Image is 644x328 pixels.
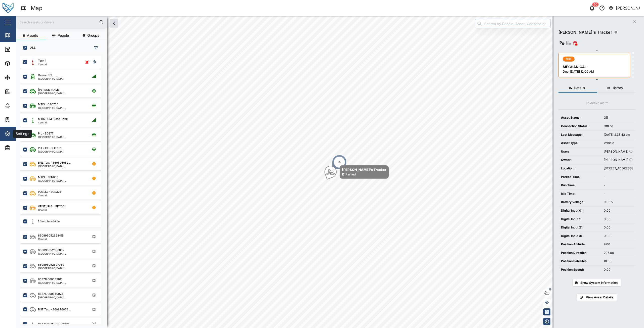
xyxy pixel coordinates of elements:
[27,46,36,50] label: ALL
[38,204,65,209] div: VENTURI 2 - BFC001
[38,190,61,194] div: PUBLIC - BGS376
[38,165,86,167] div: [GEOGRAPHIC_DATA], [GEOGRAPHIC_DATA]
[38,263,64,267] div: 860896052697059
[604,124,633,129] div: Offline
[604,208,633,213] div: 0.00
[563,64,627,70] div: MECHANICAL
[38,209,65,211] div: Central
[38,252,86,255] div: [GEOGRAPHIC_DATA], [GEOGRAPHIC_DATA]
[561,115,599,120] div: Asset Status:
[38,63,47,66] div: Central
[604,166,633,171] div: [STREET_ADDRESS]
[604,234,633,239] div: 0.00
[572,279,621,287] button: Show System Information
[87,34,99,37] span: Groups
[609,5,640,12] button: [PERSON_NAME]
[586,294,613,301] span: View Asset Details
[38,117,68,121] div: MTIS POM Diesel Tank
[13,46,36,52] div: Dashboard
[38,77,64,80] div: [GEOGRAPHIC_DATA]
[38,179,86,182] div: [GEOGRAPHIC_DATA], [GEOGRAPHIC_DATA]
[38,282,86,284] div: [GEOGRAPHIC_DATA], [GEOGRAPHIC_DATA]
[13,89,30,94] div: Reports
[338,159,341,165] div: 4
[561,225,599,230] div: Digital Input 2:
[561,183,599,188] div: Run Time:
[561,267,599,272] div: Position Speed:
[612,86,623,90] span: History
[38,296,86,299] div: [GEOGRAPHIC_DATA], [GEOGRAPHIC_DATA]
[38,131,54,136] div: PIL - BDS771
[561,234,599,239] div: Digital Input 3:
[561,175,599,179] div: Parked Time:
[561,217,599,222] div: Digital Input 1:
[38,277,63,282] div: 863719060539815
[38,194,61,197] div: Central
[38,146,61,150] div: PUBLIC - BFC 001
[38,102,58,107] div: MTIS - CBC750
[38,238,64,240] div: Central
[332,155,347,170] div: Map marker
[38,233,64,238] div: 860896052628419
[13,131,31,136] div: Settings
[604,158,633,162] div: [PERSON_NAME]
[561,200,599,205] div: Battery Voltage:
[604,200,633,205] div: 0.00 V
[561,149,599,154] div: User:
[326,173,335,175] div: SW 205°
[604,175,633,179] div: -
[13,103,29,108] div: Alarms
[574,86,585,90] span: Details
[38,121,68,124] div: Central
[561,158,599,162] div: Owner:
[38,219,60,223] div: 1 Sample vehicle
[592,3,599,7] div: 50
[38,307,71,312] div: BNE Test - 860896052...
[38,267,86,269] div: [GEOGRAPHIC_DATA], [GEOGRAPHIC_DATA]
[580,279,618,286] span: Show System Information
[561,132,599,137] div: Last Message:
[604,217,633,222] div: 0.00
[577,294,617,301] a: View Asset Details
[616,5,640,11] div: [PERSON_NAME]
[38,150,64,153] div: [GEOGRAPHIC_DATA]
[604,251,633,255] div: 205.00
[38,248,64,252] div: 860896052696887
[566,57,572,61] span: DUE
[563,69,627,74] div: Due: [DATE] 12:00 AM
[38,292,63,296] div: 863719060540078
[604,225,633,230] div: 0.00
[604,141,633,146] div: Vehicle
[561,124,599,129] div: Connection Status:
[604,192,633,196] div: -
[561,141,599,146] div: Asset Type:
[604,267,633,272] div: 0.00
[3,3,14,14] img: Main Logo
[38,92,86,95] div: [GEOGRAPHIC_DATA], [GEOGRAPHIC_DATA]
[38,88,61,92] div: [PERSON_NAME]
[342,167,386,172] div: [PERSON_NAME]'s Tracker
[604,115,633,120] div: Off
[604,149,633,154] div: [PERSON_NAME]
[38,136,86,138] div: [GEOGRAPHIC_DATA], [GEOGRAPHIC_DATA]
[38,175,58,179] div: MTIS - BFN856
[19,18,104,26] input: Search assets or drivers
[561,208,599,213] div: Digital Input 0:
[604,132,633,137] div: [DATE] 2:38:43 pm
[604,242,633,247] div: 9.00
[561,192,599,196] div: Idle Time:
[38,322,71,326] div: Codeswitch BNE Power...
[13,32,24,38] div: Map
[13,145,28,151] div: Admin
[38,73,52,77] div: Demo UPS
[20,54,106,324] div: grid
[585,101,609,106] div: No Active Alarm
[27,34,38,37] span: Assets
[31,4,43,13] div: Map
[561,166,599,171] div: Location:
[38,59,46,63] div: Tank 1
[475,19,550,28] input: Search by People, Asset, Geozone or Place
[604,183,633,188] div: -
[38,107,86,109] div: [GEOGRAPHIC_DATA], [GEOGRAPHIC_DATA]
[604,259,633,264] div: 18.00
